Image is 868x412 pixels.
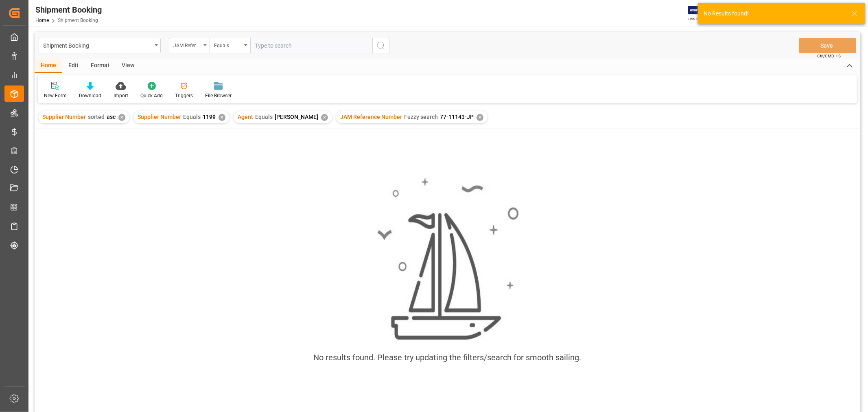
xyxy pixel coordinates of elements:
span: asc [107,114,116,120]
button: open menu [39,38,161,53]
div: ✕ [219,114,225,121]
button: Save [799,38,856,53]
span: Supplier Number [138,114,181,120]
a: Home [35,18,49,23]
span: Agent [238,114,253,120]
button: search button [372,38,389,53]
span: Fuzzy search [404,114,438,120]
span: Supplier Number [42,114,86,120]
div: Triggers [175,92,193,99]
div: New Form [44,92,67,99]
img: Exertis%20JAM%20-%20Email%20Logo.jpg_1722504956.jpg [688,6,716,20]
div: No results found. Please try updating the filters/search for smooth sailing. [314,351,582,364]
div: Edit [62,59,85,73]
button: open menu [210,38,250,53]
div: View [116,59,140,73]
div: ✕ [477,114,483,121]
div: File Browser [205,92,232,99]
div: Home [35,59,62,73]
div: Format [85,59,116,73]
div: Quick Add [140,92,163,99]
span: Equals [255,114,273,120]
img: smooth_sailing.jpeg [376,177,519,342]
div: ✕ [321,114,328,121]
div: JAM Reference Number [173,40,201,49]
div: No Results found! [704,9,844,18]
div: Equals [214,40,242,49]
span: 1199 [203,114,216,120]
span: Ctrl/CMD + S [817,53,841,59]
div: ✕ [118,114,125,121]
div: Download [79,92,101,99]
div: Import [114,92,128,99]
span: sorted [88,114,105,120]
span: Equals [183,114,201,120]
div: Shipment Booking [43,40,152,50]
span: JAM Reference Number [340,114,402,120]
span: 77-11143-JP [440,114,474,120]
span: [PERSON_NAME] [275,114,318,120]
button: open menu [169,38,210,53]
input: Type to search [250,38,372,53]
div: Shipment Booking [35,4,102,16]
